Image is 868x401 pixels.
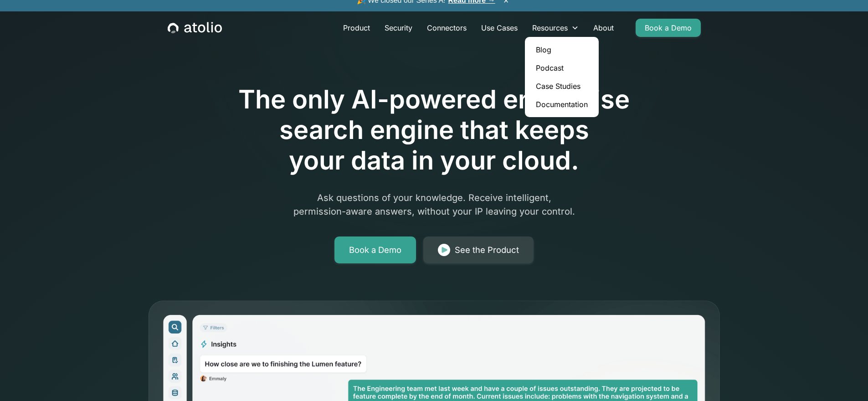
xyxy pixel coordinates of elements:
h1: The only AI-powered enterprise search engine that keeps your data in your cloud. [201,84,668,176]
a: Book a Demo [334,236,416,264]
div: Resources [525,19,586,37]
a: Security [377,19,420,37]
p: Ask questions of your knowledge. Receive intelligent, permission-aware answers, without your IP l... [259,191,609,218]
iframe: Chat Widget [822,357,868,401]
a: See the Product [423,236,534,264]
div: See the Product [455,244,519,257]
a: Use Cases [474,19,525,37]
a: Blog [529,41,595,59]
a: About [586,19,621,37]
a: Documentation [529,95,595,113]
a: Podcast [529,59,595,77]
a: Product [336,19,377,37]
a: Case Studies [529,77,595,95]
a: home [168,22,222,34]
a: Connectors [420,19,474,37]
nav: Resources [525,37,599,117]
div: Resources [532,22,568,33]
a: Book a Demo [636,19,701,37]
